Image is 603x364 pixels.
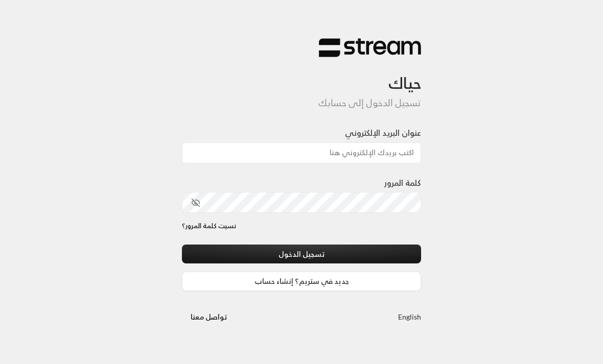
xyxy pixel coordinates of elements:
[182,307,236,326] button: تواصل معنا
[182,98,421,109] h5: تسجيل الدخول إلى حسابك
[182,221,236,231] a: نسيت كلمة المرور؟
[384,177,421,189] label: كلمة المرور
[182,142,421,163] input: اكتب بريدك الإلكتروني هنا
[398,307,421,326] a: English
[182,310,236,323] a: تواصل معنا
[182,245,421,263] button: تسجيل الدخول
[187,194,204,211] button: toggle password visibility
[345,127,421,139] label: عنوان البريد الإلكتروني
[182,272,421,290] a: جديد في ستريم؟ إنشاء حساب
[182,58,421,93] h3: حياك
[319,38,421,58] img: Stream Logo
